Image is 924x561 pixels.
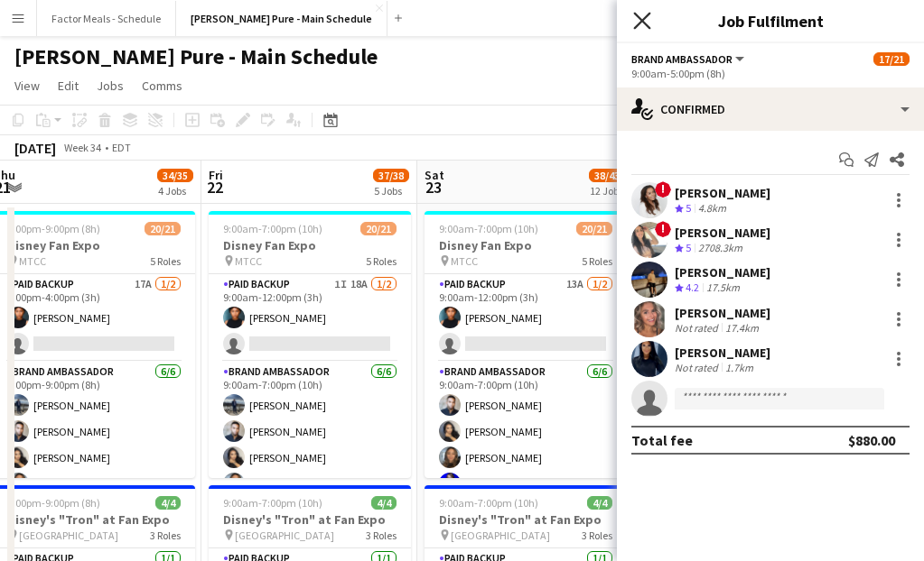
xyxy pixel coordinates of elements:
a: View [7,74,47,97]
span: [GEOGRAPHIC_DATA] [451,529,550,542]
div: 9:00am-5:00pm (8h) [631,67,910,80]
div: [PERSON_NAME] [675,305,770,321]
span: 4/4 [155,496,181,510]
div: 2708.3km [695,241,746,256]
span: 4.2 [686,280,699,294]
span: 9:00am-7:00pm (10h) [439,496,538,510]
span: 5 Roles [582,254,612,268]
span: 1:00pm-9:00pm (8h) [7,222,100,235]
span: MTCC [451,254,478,268]
span: 1:00pm-9:00pm (8h) [7,496,100,510]
div: 12 Jobs [590,184,624,198]
div: 5 Jobs [374,184,408,198]
h3: Disney's "Tron" at Fan Expo [209,511,411,528]
button: [PERSON_NAME] Pure - Main Schedule [176,1,387,36]
span: 37/38 [373,169,409,182]
span: Comms [142,78,182,94]
span: 34/35 [157,169,193,182]
div: $880.00 [848,431,895,449]
span: 4/4 [587,496,612,510]
span: 3 Roles [582,529,612,542]
div: Confirmed [617,87,924,131]
app-card-role: Paid Backup1I18A1/29:00am-12:00pm (3h)[PERSON_NAME] [209,274,411,362]
span: 5 Roles [150,254,181,268]
span: 5 Roles [366,254,397,268]
span: 9:00am-7:00pm (10h) [439,222,538,235]
div: [PERSON_NAME] [675,345,770,361]
h3: Job Fulfilment [617,9,924,32]
div: 4.8km [695,201,730,216]
span: 5 [686,241,691,254]
div: 17.4km [722,321,762,335]
span: 9:00am-7:00pm (10h) [223,496,322,510]
app-job-card: 9:00am-7:00pm (10h)20/21Disney Fan Expo MTCC5 RolesPaid Backup13A1/29:00am-12:00pm (3h)[PERSON_NA... [425,211,627,478]
button: Factor Meals - Schedule [37,1,176,36]
span: 20/21 [360,222,397,235]
span: 3 Roles [150,529,181,542]
div: Not rated [675,361,722,374]
div: [PERSON_NAME] [675,225,770,241]
span: Jobs [97,78,124,94]
span: Fri [209,167,223,183]
span: MTCC [19,254,46,268]
div: [PERSON_NAME] [675,264,770,280]
span: Edit [58,78,79,94]
span: 38/43 [589,169,625,182]
span: 4/4 [371,496,397,510]
h3: Disney's "Tron" at Fan Expo [425,511,627,528]
app-job-card: 9:00am-7:00pm (10h)20/21Disney Fan Expo MTCC5 RolesPaid Backup1I18A1/29:00am-12:00pm (3h)[PERSON_... [209,211,411,478]
button: Brand Ambassador [631,52,747,66]
div: 17.5km [703,280,743,296]
span: [GEOGRAPHIC_DATA] [19,529,118,542]
div: 4 Jobs [158,184,192,198]
h1: [PERSON_NAME] Pure - Main Schedule [14,43,378,70]
a: Jobs [89,74,131,97]
span: Week 34 [60,141,105,154]
h3: Disney Fan Expo [425,237,627,253]
span: Brand Ambassador [631,52,733,66]
span: 23 [422,177,444,198]
span: ! [655,181,671,198]
app-card-role: Brand Ambassador6/69:00am-7:00pm (10h)[PERSON_NAME][PERSON_NAME][PERSON_NAME][PERSON_NAME] [209,362,411,554]
span: 17/21 [873,52,910,66]
span: 20/21 [576,222,612,235]
span: ! [655,221,671,237]
span: 9:00am-7:00pm (10h) [223,222,322,235]
span: MTCC [235,254,262,268]
div: 1.7km [722,361,757,374]
div: Total fee [631,431,693,449]
div: Not rated [675,321,722,335]
span: 5 [686,201,691,215]
span: 20/21 [145,222,181,235]
h3: Disney Fan Expo [209,237,411,253]
div: EDT [112,141,131,154]
a: Edit [51,74,86,97]
div: [PERSON_NAME] [675,185,770,201]
div: [DATE] [14,139,56,157]
span: 22 [206,177,223,198]
span: Sat [425,167,444,183]
span: 3 Roles [366,529,397,542]
a: Comms [135,74,190,97]
app-card-role: Brand Ambassador6/69:00am-7:00pm (10h)[PERSON_NAME][PERSON_NAME][PERSON_NAME][PERSON_NAME] [425,362,627,554]
span: View [14,78,40,94]
app-card-role: Paid Backup13A1/29:00am-12:00pm (3h)[PERSON_NAME] [425,274,627,362]
span: [GEOGRAPHIC_DATA] [235,529,334,542]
